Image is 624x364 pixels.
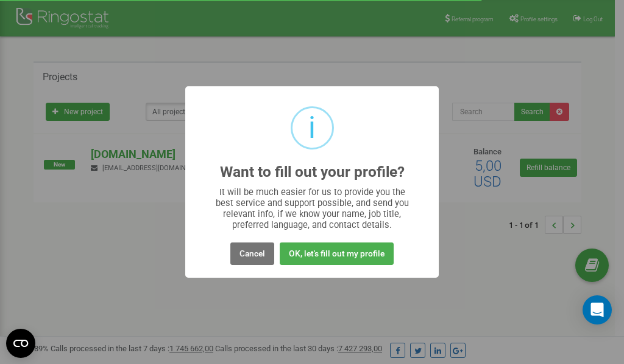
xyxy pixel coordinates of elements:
div: Open Intercom Messenger [583,295,612,325]
div: It will be much easier for us to provide you the best service and support possible, and send you ... [210,187,415,230]
div: i [308,108,316,148]
h2: Want to fill out your profile? [220,164,405,180]
button: OK, let's fill out my profile [280,242,394,265]
button: Open CMP widget [6,329,35,358]
button: Cancel [230,242,274,265]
